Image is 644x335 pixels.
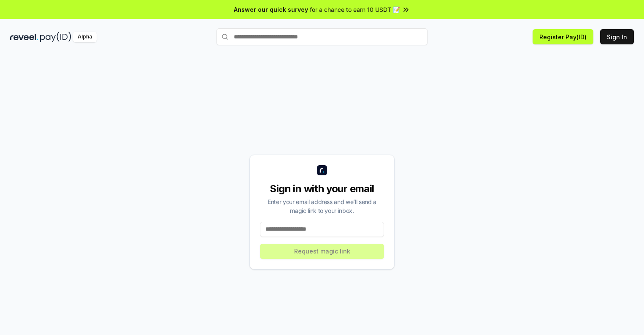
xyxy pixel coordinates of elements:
img: logo_small [317,165,327,175]
div: Alpha [73,32,97,42]
div: Sign in with your email [260,182,384,196]
span: for a chance to earn 10 USDT 📝 [310,5,400,14]
span: Answer our quick survey [234,5,308,14]
button: Register Pay(ID) [533,29,593,44]
button: Sign In [600,29,634,44]
div: Enter your email address and we’ll send a magic link to your inbox. [260,197,384,215]
img: reveel_dark [10,32,38,42]
img: pay_id [40,32,71,42]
